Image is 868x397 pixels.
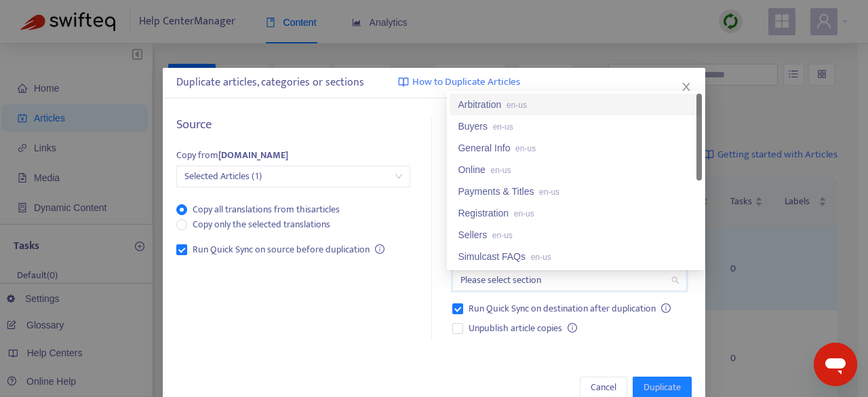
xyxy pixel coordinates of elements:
button: Close [679,79,694,94]
div: Duplicate articles, categories or sections [176,75,692,91]
div: Payments & Titles [458,184,694,199]
div: Arbitration [458,97,694,112]
a: How to Duplicate Articles [398,75,520,90]
div: General Info [458,140,694,155]
span: en-us [514,209,534,219]
span: en-us [493,122,513,132]
span: Selected Articles (1) [184,166,402,187]
span: en-us [531,252,551,262]
span: en-us [491,166,511,175]
span: Copy only the selected translations [187,217,336,232]
span: close [681,81,692,92]
span: en-us [539,187,559,197]
span: How to Duplicate Articles [412,75,520,90]
span: Copy from [176,147,288,163]
span: Copy all translations from this articles [187,202,345,217]
div: Registration [458,206,694,221]
span: info-circle [375,244,384,254]
span: info-circle [661,303,671,313]
span: Run Quick Sync on source before duplication [187,242,375,257]
div: Sellers [458,227,694,242]
h5: Source [176,117,410,133]
span: Unpublish article copies [463,321,568,336]
strong: [DOMAIN_NAME] [218,147,288,163]
span: Cancel [591,380,616,395]
span: en-us [515,144,536,153]
div: Online [458,162,694,177]
div: Simulcast FAQs [458,249,694,264]
span: Run Quick Sync on destination after duplication [463,301,661,316]
div: Buyers [458,119,694,134]
span: en-us [507,100,527,110]
span: en-us [492,231,513,240]
iframe: Button to launch messaging window [814,343,857,386]
img: image-link [398,77,409,88]
span: info-circle [568,323,577,333]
